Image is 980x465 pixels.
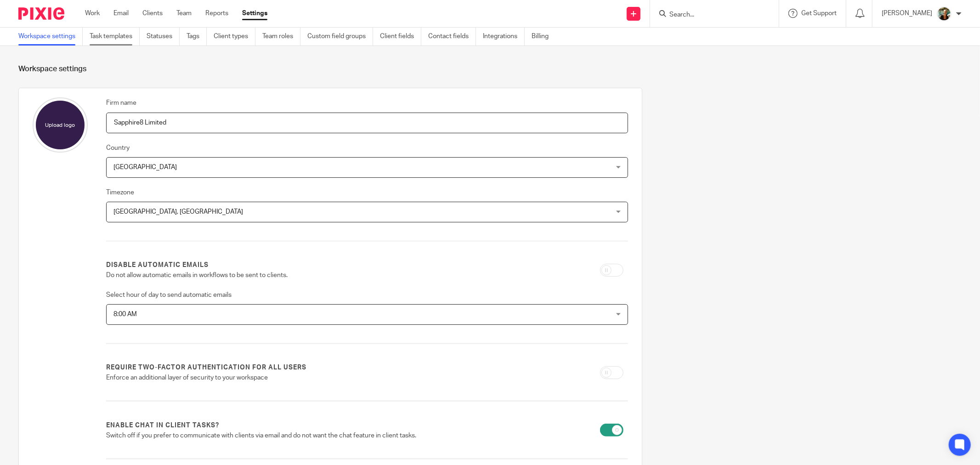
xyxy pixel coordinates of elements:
[18,7,64,20] img: Pixie
[106,431,449,440] p: Switch off if you prefer to communicate with clients via email and do not want the chat feature i...
[113,311,137,318] span: 8:00 AM
[937,6,952,21] img: Photo2.jpg
[176,9,192,18] a: Team
[90,28,140,45] a: Task templates
[242,9,267,18] a: Settings
[106,290,232,300] label: Select hour of day to send automatic emails
[106,188,134,197] label: Timezone
[307,28,373,45] a: Custom field groups
[113,9,129,18] a: Email
[147,28,180,45] a: Statuses
[214,28,255,45] a: Client types
[106,261,209,270] label: Disable automatic emails
[106,373,449,382] p: Enforce an additional layer of security to your workspace
[262,28,300,45] a: Team roles
[187,28,207,45] a: Tags
[106,421,219,430] label: Enable chat in client tasks?
[106,363,306,372] label: Require two-factor authentication for all users
[483,28,525,45] a: Integrations
[18,28,83,45] a: Workspace settings
[106,98,136,108] label: Firm name
[205,9,228,18] a: Reports
[668,11,751,19] input: Search
[882,9,932,18] p: [PERSON_NAME]
[106,143,130,153] label: Country
[532,28,555,45] a: Billing
[380,28,421,45] a: Client fields
[113,164,177,170] span: [GEOGRAPHIC_DATA]
[142,9,163,18] a: Clients
[85,9,100,18] a: Work
[106,113,628,133] input: Name of your firm
[18,64,962,74] h1: Workspace settings
[106,271,449,280] p: Do not allow automatic emails in workflows to be sent to clients.
[801,10,837,17] span: Get Support
[113,209,243,215] span: [GEOGRAPHIC_DATA], [GEOGRAPHIC_DATA]
[428,28,476,45] a: Contact fields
